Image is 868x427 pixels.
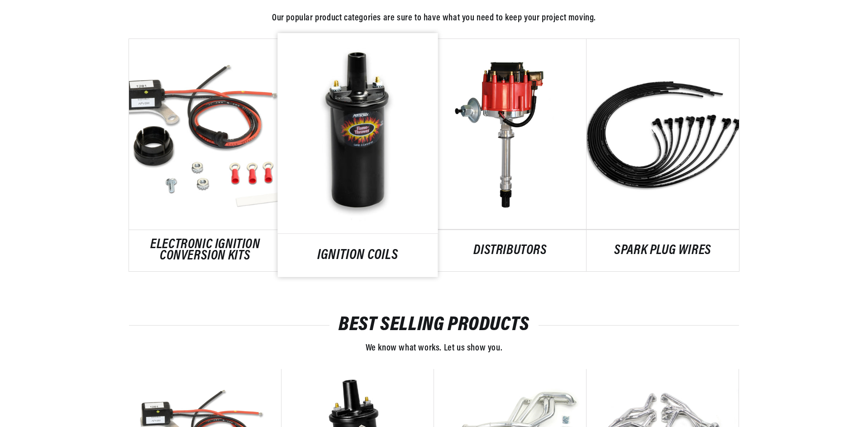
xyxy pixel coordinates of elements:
[434,245,587,257] a: DISTRIBUTORS
[129,239,281,262] a: ELECTRONIC IGNITION CONVERSION KITS
[129,341,739,355] p: We know what works. Let us show you.
[339,317,529,334] a: BEST SELLING PRODUCTS
[587,245,739,257] a: SPARK PLUG WIRES
[278,249,438,262] a: IGNITION COILS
